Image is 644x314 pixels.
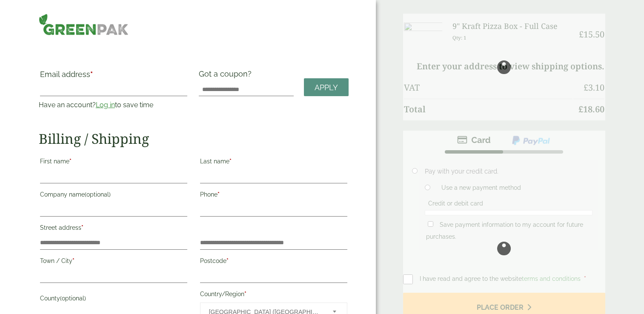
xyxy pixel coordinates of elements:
[244,291,246,297] abbr: required
[85,191,111,198] span: (optional)
[229,158,232,165] abbr: required
[304,78,349,97] a: Apply
[96,101,115,109] a: Log in
[40,71,187,83] label: Email address
[39,131,349,147] h2: Billing / Shipping
[200,288,347,303] label: Country/Region
[69,158,72,165] abbr: required
[218,191,220,198] abbr: required
[39,100,189,110] p: Have an account? to save time
[90,70,93,79] abbr: required
[200,155,347,170] label: Last name
[226,257,229,264] abbr: required
[315,83,338,92] span: Apply
[60,295,86,302] span: (optional)
[39,14,129,35] img: GreenPak Supplies
[199,69,255,83] label: Got a coupon?
[40,155,187,170] label: First name
[40,222,187,236] label: Street address
[81,224,83,231] abbr: required
[40,255,187,269] label: Town / City
[40,188,187,203] label: Company name
[200,188,347,203] label: Phone
[200,255,347,269] label: Postcode
[72,257,74,264] abbr: required
[40,292,187,307] label: County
